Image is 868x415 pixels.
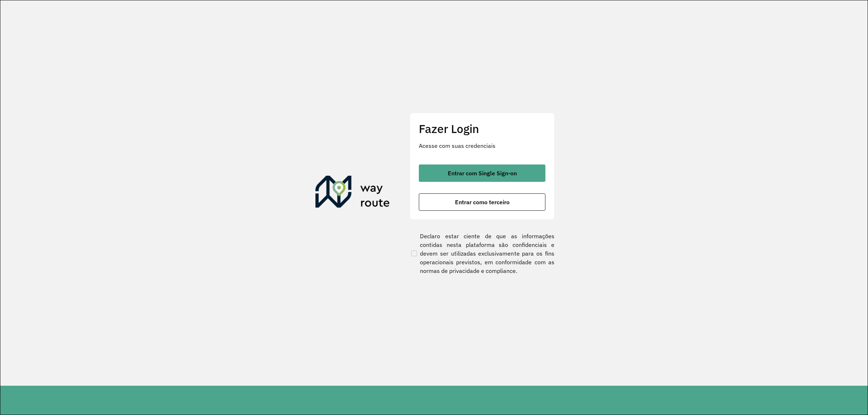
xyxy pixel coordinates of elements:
span: Entrar com Single Sign-on [448,170,517,176]
button: button [419,193,545,211]
span: Entrar como terceiro [455,199,510,205]
img: Roteirizador AmbevTech [315,176,390,210]
p: Acesse com suas credenciais [419,141,545,150]
label: Declaro estar ciente de que as informações contidas nesta plataforma são confidenciais e devem se... [410,232,554,275]
h2: Fazer Login [419,122,545,136]
button: button [419,164,545,182]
